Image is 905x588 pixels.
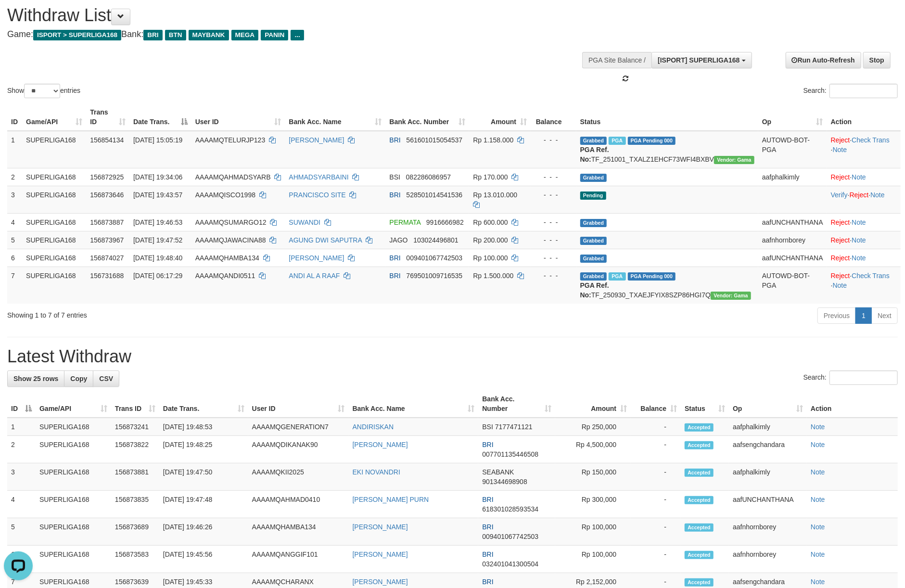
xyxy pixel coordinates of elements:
th: Date Trans.: activate to sort column descending [129,103,191,131]
a: Run Auto-Refresh [786,52,861,68]
td: 4 [7,491,36,518]
a: SUWANDI [289,218,320,226]
td: 7 [7,267,22,304]
td: 1 [7,418,36,436]
span: Copy 769501009716535 to clipboard [407,272,463,280]
td: · · [827,267,901,304]
span: [DATE] 19:46:53 [133,218,182,226]
td: aafnhornborey [758,231,827,249]
span: [DATE] 19:34:06 [133,173,182,181]
span: Copy 901344698908 to clipboard [482,478,527,486]
th: User ID: activate to sort column ascending [248,390,349,418]
span: BSI [482,423,493,431]
div: - - - [535,190,573,200]
span: Copy 618301028593534 to clipboard [482,505,538,513]
td: SUPERLIGA168 [36,546,111,573]
td: Rp 300,000 [555,491,631,518]
span: 156874027 [90,254,124,262]
b: PGA Ref. No: [580,281,609,299]
h1: Withdraw List [7,6,594,25]
td: SUPERLIGA168 [36,518,111,546]
span: Copy 528501014541536 to clipboard [407,191,463,199]
td: AAAAMQKII2025 [248,463,349,491]
td: AAAAMQHAMBA134 [248,518,349,546]
b: PGA Ref. No: [580,146,609,163]
span: Accepted [685,578,714,587]
td: SUPERLIGA168 [22,213,86,231]
td: [DATE] 19:47:50 [159,463,248,491]
a: [PERSON_NAME] [353,523,408,531]
a: Note [811,523,825,531]
a: Note [811,550,825,558]
span: Marked by aafsengchandara [609,137,625,145]
td: [DATE] 19:47:48 [159,491,248,518]
td: SUPERLIGA168 [36,491,111,518]
th: Bank Acc. Number: activate to sort column ascending [385,103,469,131]
span: 156731688 [90,272,124,280]
th: ID: activate to sort column descending [7,390,36,418]
a: 1 [855,307,872,324]
td: AAAAMQDIKANAK90 [248,436,349,463]
td: SUPERLIGA168 [22,267,86,304]
a: Next [871,307,898,324]
a: [PERSON_NAME] [289,254,344,262]
span: BSI [389,173,400,181]
span: BTN [165,30,186,40]
h4: Game: Bank: [7,30,594,39]
a: Note [811,578,825,586]
a: Reject [831,136,850,144]
a: Check Trans [852,136,890,144]
span: Rp 170.000 [473,173,508,181]
th: Game/API: activate to sort column ascending [22,103,86,131]
td: 2 [7,436,36,463]
th: ID [7,103,22,131]
span: PGA Pending [628,272,676,281]
span: [DATE] 19:47:52 [133,236,182,244]
h1: Latest Withdraw [7,347,898,366]
td: - [631,546,681,573]
button: [ISPORT] SUPERLIGA168 [651,52,752,68]
span: Accepted [685,469,714,477]
td: Rp 4,500,000 [555,436,631,463]
span: [DATE] 19:43:57 [133,191,182,199]
span: Show 25 rows [13,375,58,383]
td: [DATE] 19:48:53 [159,418,248,436]
th: Op: activate to sort column ascending [758,103,827,131]
td: 2 [7,168,22,186]
div: - - - [535,217,573,227]
td: 156873881 [111,463,159,491]
a: PRANCISCO SITE [289,191,345,199]
span: Rp 600.000 [473,218,508,226]
td: Rp 100,000 [555,546,631,573]
div: PGA Site Balance / [582,52,651,68]
span: AAAAMQTELURJP123 [195,136,266,144]
span: AAAAMQANDI0511 [195,272,255,280]
th: Status: activate to sort column ascending [681,390,729,418]
a: EKI NOVANDRI [353,468,400,476]
span: AAAAMQHAMBA134 [195,254,259,262]
span: Grabbed [580,255,607,263]
span: Copy 009401067742503 to clipboard [407,254,463,262]
div: Showing 1 to 7 of 7 entries [7,307,370,320]
td: AAAAMQANGGIF101 [248,546,349,573]
a: Previous [817,307,856,324]
th: Balance: activate to sort column ascending [631,390,681,418]
td: · · [827,131,901,168]
td: · [827,249,901,267]
td: [DATE] 19:48:25 [159,436,248,463]
input: Search: [829,371,898,385]
span: [DATE] 06:17:29 [133,272,182,280]
td: 3 [7,463,36,491]
span: Grabbed [580,219,607,227]
th: Bank Acc. Number: activate to sort column ascending [478,390,555,418]
span: Copy 082286086957 to clipboard [406,173,451,181]
a: Reject [831,254,850,262]
td: Rp 250,000 [555,418,631,436]
td: · [827,231,901,249]
td: SUPERLIGA168 [22,231,86,249]
span: Rp 100.000 [473,254,508,262]
span: 156854134 [90,136,124,144]
button: Open LiveChat chat widget [4,4,33,33]
span: PGA Pending [628,137,676,145]
span: Copy 103024496801 to clipboard [413,236,458,244]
